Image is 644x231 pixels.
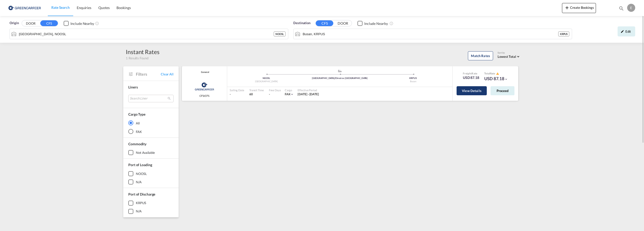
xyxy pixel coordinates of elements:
[463,75,479,80] div: USD 87.18
[618,26,635,36] div: icon-pencilEdit
[298,88,319,92] div: Effective Period
[364,21,388,26] div: Include Nearby
[504,77,508,81] md-icon: icon-chevron-down
[128,201,174,206] md-checkbox: KRPUS
[457,86,487,95] button: View Details
[269,88,281,92] div: Free Days
[161,72,174,76] span: Clear All
[337,70,343,72] md-icon: assets/icons/custom/ship-fill.svg
[285,92,291,96] span: FAK
[128,163,152,167] span: Port of Loading
[621,30,624,33] md-icon: icon-pencil
[274,31,286,36] div: NOOSL
[357,21,388,26] md-checkbox: Checkbox No Ink
[484,72,508,76] div: Total Rate
[491,86,514,95] button: Proceed
[269,92,270,97] div: -
[126,56,148,60] span: 1 Results Found
[116,6,131,10] span: Bookings
[290,93,294,96] md-icon: icon-chevron-down
[22,21,39,26] button: DOOR
[303,30,558,38] input: Search by Port
[498,55,516,59] span: Lowest Total
[463,72,479,75] div: Freight Rate
[230,92,244,97] div: -
[285,88,294,92] div: Cargo
[496,72,499,76] button: icon-alert
[193,80,216,93] img: Greencarrier Consolidators
[136,180,142,184] div: N/A
[376,77,450,80] div: KRPUS
[200,71,209,74] span: General
[230,88,244,92] div: Sailing Date
[10,21,19,26] span: Origin
[498,53,521,59] md-select: Select: Lowest Total
[564,5,570,11] md-icon: icon-plus 400-fg
[136,201,146,205] div: KRPUS
[249,88,264,92] div: Transit Time
[468,51,493,60] button: Match Rates
[627,4,635,12] div: E
[128,192,155,196] span: Port of Discharge
[128,171,174,176] md-checkbox: NOOSL
[619,6,624,11] md-icon: icon-magnify
[64,21,94,26] md-checkbox: Checkbox No Ink
[316,20,333,26] button: CFS
[19,30,274,38] input: Search by Port
[126,48,159,56] div: Instant Rates
[334,21,352,26] button: DOOR
[136,171,147,176] div: NOOSL
[136,209,142,213] div: N/A
[562,3,596,13] button: icon-plus 400-fgCreate Bookings
[498,51,521,55] div: Sort by
[136,71,161,77] span: Filters
[40,20,58,26] button: CFS
[128,179,174,184] md-checkbox: N/A
[128,129,174,134] md-radio-button: FAK
[298,92,319,97] div: 01 Aug 2025 - 31 Aug 2025
[389,21,393,25] md-icon: Unchecked: Ignores neighbouring ports when fetching rates.Checked : Includes neighbouring ports w...
[199,94,209,98] span: CFS/CFS
[484,76,508,82] div: USD 87.18
[293,21,310,26] span: Destination
[249,92,264,97] div: 60
[128,142,146,146] span: Commodity
[95,21,99,25] md-icon: Unchecked: Ignores neighbouring ports when fetching rates.Checked : Includes neighbouring ports w...
[298,92,319,96] span: [DATE] - [DATE]
[619,6,624,13] div: icon-magnify
[303,77,377,80] div: [GEOGRAPHIC_DATA]/Direct ex [GEOGRAPHIC_DATA]
[230,80,303,83] div: [GEOGRAPHIC_DATA]
[128,112,145,117] div: Cargo Type
[128,209,174,214] md-checkbox: N/A
[8,2,42,14] img: e39c37208afe11efa9cb1d7a6ea7d6f5.png
[98,6,109,10] span: Quotes
[77,6,91,10] span: Enquiries
[200,71,209,74] div: Contract / Rate Agreement / Tariff / Spot Pricing Reference Number: General
[51,5,70,10] span: Rate Search
[496,72,499,75] md-icon: icon-alert
[128,120,174,125] md-radio-button: All
[294,29,572,39] md-input-container: Busan, KRPUS
[230,77,303,80] div: NOOSL
[558,31,570,36] div: KRPUS
[10,29,288,39] md-input-container: Oslo, NOOSL
[128,85,138,89] span: Liners
[136,150,155,155] div: not available
[376,80,450,83] div: Busan
[70,21,94,26] div: Include Nearby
